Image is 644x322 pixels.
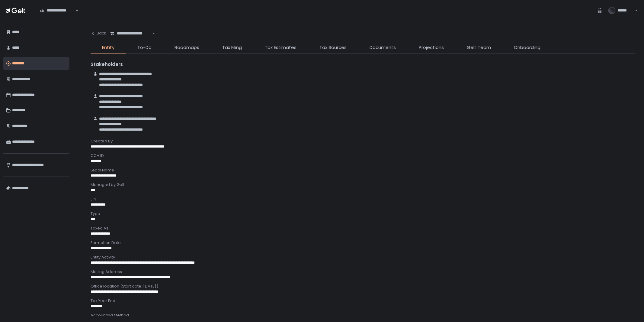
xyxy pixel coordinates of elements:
div: CCH ID [91,153,636,158]
div: Created By [91,138,636,144]
div: Office location (Start date: [DATE]) [91,284,636,289]
span: Onboarding [514,44,540,51]
div: Search for option [106,27,155,40]
div: Taxed As [91,226,636,231]
div: Accounting Method [91,313,636,318]
div: Tax Year End [91,298,636,304]
div: Mailing Address [91,269,636,275]
div: Legal Name [91,168,636,173]
span: Tax Estimates [265,44,296,51]
div: Formation Date [91,240,636,246]
div: Managed by Gelt [91,182,636,187]
div: Search for option [36,4,78,17]
span: Entity [102,44,114,51]
span: Documents [370,44,396,51]
span: To-Do [137,44,152,51]
div: EIN [91,197,636,202]
span: Tax Sources [319,44,347,51]
span: Projections [419,44,444,51]
button: Back [91,27,106,39]
span: Gelt Team [467,44,491,51]
span: Tax Filing [222,44,242,51]
div: Stakeholders [91,61,636,68]
div: Entity Activity [91,255,636,260]
div: Type [91,211,636,216]
span: Roadmaps [175,44,199,51]
div: Back [91,31,106,36]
